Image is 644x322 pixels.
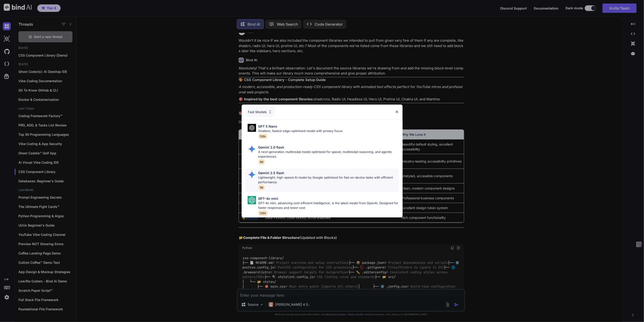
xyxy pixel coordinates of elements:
[258,175,399,184] p: Lightweight, high-speed AI model by Google optimized for fast on-device tasks with efficient perf...
[258,210,268,216] span: 128K
[248,170,256,179] img: Pick Models
[248,124,256,132] img: Pick Models
[258,124,277,129] p: GPT 5 Nano
[258,201,399,210] p: GPT-4o mini, advancing cost-efficient intelligence, is the latest model from OpenAI. Designed for...
[258,185,265,190] span: 1M
[258,170,284,175] p: Gemini 2.5 flash
[268,110,272,114] img: Pick Models
[248,145,256,153] img: Pick Models
[395,110,399,114] img: close
[258,150,399,159] p: A next-generation multimodal model optimized for speed, multimodal reasoning, and agentic experie...
[258,196,278,201] p: GPT-4o mini
[248,196,256,204] img: Pick Models
[258,129,343,133] p: Smallest, fastest edge-optimized model with privacy focus
[258,159,265,165] span: 1M
[258,145,284,150] p: Gemini 2.0 flash
[245,107,275,117] div: Fast Models
[258,134,267,139] span: 128k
